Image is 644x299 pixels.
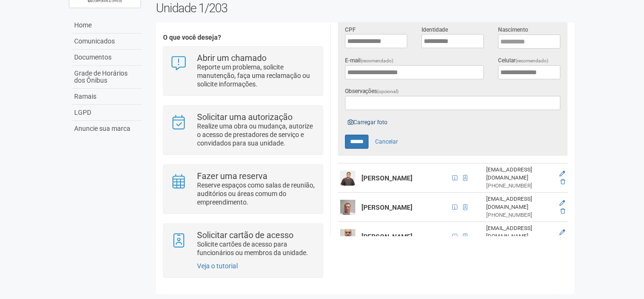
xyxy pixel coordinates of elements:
[361,233,412,240] strong: [PERSON_NAME]
[559,171,565,177] a: Editar membro
[560,208,565,214] a: Excluir membro
[171,172,316,206] a: Fazer uma reserva Reserve espaços como salas de reunião, auditórios ou áreas comum do empreendime...
[345,26,356,34] label: CPF
[197,240,316,257] p: Solicite cartões de acesso para funcionários ou membros da unidade.
[340,171,355,186] img: user.png
[72,66,142,89] a: Grade de Horários dos Ônibus
[340,200,355,215] img: user.png
[156,1,575,15] h2: Unidade 1/203
[72,50,142,66] a: Documentos
[486,224,554,240] div: [EMAIL_ADDRESS][DOMAIN_NAME]
[72,105,142,121] a: LGPD
[163,34,323,41] h4: O que você deseja?
[171,231,316,257] a: Solicitar cartão de acesso Solicite cartões de acesso para funcionários ou membros da unidade.
[72,34,142,50] a: Comunicados
[171,54,316,88] a: Abrir um chamado Reporte um problema, solicite manutenção, faça uma reclamação ou solicite inform...
[72,17,142,34] a: Home
[377,89,399,94] span: (opcional)
[345,87,399,96] label: Observações
[498,26,528,34] label: Nascimento
[559,229,565,236] a: Editar membro
[486,182,554,190] div: [PHONE_NUMBER]
[197,63,316,88] p: Reporte um problema, solicite manutenção, faça uma reclamação ou solicite informações.
[486,195,554,211] div: [EMAIL_ADDRESS][DOMAIN_NAME]
[486,166,554,182] div: [EMAIL_ADDRESS][DOMAIN_NAME]
[498,56,549,65] label: Celular
[361,58,394,63] span: (recomendado)
[197,53,266,63] strong: Abrir um chamado
[361,204,412,211] strong: [PERSON_NAME]
[486,211,554,219] div: [PHONE_NUMBER]
[197,230,293,240] strong: Solicitar cartão de acesso
[72,89,142,105] a: Ramais
[361,174,412,182] strong: [PERSON_NAME]
[171,113,316,147] a: Solicitar uma autorização Realize uma obra ou mudança, autorize o acesso de prestadores de serviç...
[197,171,267,181] strong: Fazer uma reserva
[345,117,390,128] a: Carregar foto
[197,181,316,206] p: Reserve espaços como salas de reunião, auditórios ou áreas comum do empreendimento.
[421,26,448,34] label: Identidade
[340,229,355,244] img: user.png
[560,179,565,185] a: Excluir membro
[197,122,316,147] p: Realize uma obra ou mudança, autorize o acesso de prestadores de serviço e convidados para sua un...
[559,200,565,206] a: Editar membro
[345,56,394,65] label: E-mail
[515,58,549,63] span: (recomendado)
[197,262,238,270] a: Veja o tutorial
[72,121,142,137] a: Anuncie sua marca
[370,135,403,149] a: Cancelar
[197,112,292,122] strong: Solicitar uma autorização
